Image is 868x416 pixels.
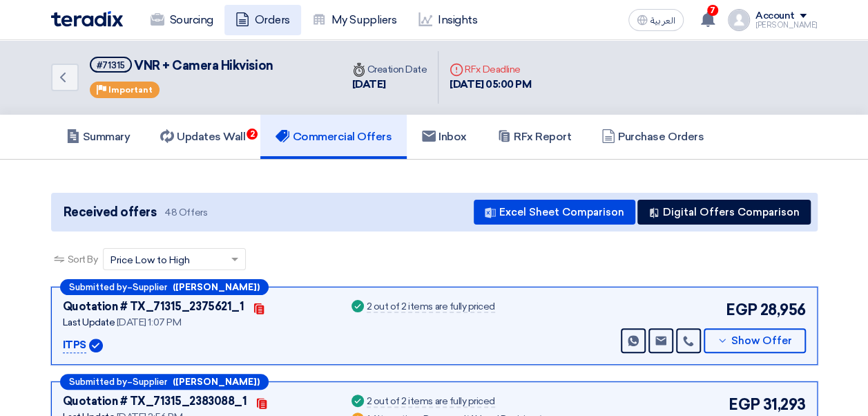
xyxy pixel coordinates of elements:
[97,61,125,70] div: #71315
[90,57,273,74] h5: VNR + Camera Hikvision
[164,206,207,219] span: 48 Offers
[760,299,805,321] span: 28,956
[108,85,153,95] span: Important
[173,283,260,292] b: ([PERSON_NAME])
[68,252,98,267] span: Sort By
[145,115,260,159] a: Updates Wall2
[117,316,181,328] span: [DATE] 1:07 PM
[134,58,273,73] span: VNR + Camera Hikvision
[89,339,103,352] img: Verified Account
[160,130,245,144] h5: Updates Wall
[726,299,758,321] span: EGP
[755,21,818,29] div: [PERSON_NAME]
[762,393,805,416] span: 31,293
[133,283,167,292] span: Supplier
[276,130,392,144] h5: Commercial Offers
[586,115,719,159] a: Purchase Orders
[601,130,704,144] h5: Purchase Orders
[755,10,795,22] div: Account
[422,130,467,144] h5: Inbox
[63,337,86,354] p: ITPS
[301,5,407,35] a: My Suppliers
[497,130,571,144] h5: RFx Report
[367,302,495,313] div: 2 out of 2 items are fully priced
[731,336,792,346] span: Show Offer
[707,5,718,16] span: 7
[64,203,157,222] span: Received offers
[224,5,301,35] a: Orders
[474,200,635,225] button: Excel Sheet Comparison
[247,129,258,140] span: 2
[69,377,127,386] span: Submitted by
[51,115,146,159] a: Summary
[637,200,811,225] button: Digital Offers Comparison
[63,299,244,315] div: Quotation # TX_71315_2375621_1
[260,115,407,159] a: Commercial Offers
[139,5,224,35] a: Sourcing
[63,316,115,328] span: Last Update
[60,374,269,390] div: –
[450,77,531,93] div: [DATE] 05:00 PM
[407,115,482,159] a: Inbox
[352,62,427,77] div: Creation Date
[51,11,123,27] img: Teradix logo
[450,62,531,77] div: RFx Deadline
[60,279,269,295] div: –
[628,9,684,31] button: العربية
[704,328,806,353] button: Show Offer
[728,9,750,31] img: profile_test.png
[367,397,495,408] div: 2 out of 2 items are fully priced
[650,16,675,26] span: العربية
[110,253,190,267] span: Price Low to High
[66,130,131,144] h5: Summary
[482,115,586,159] a: RFx Report
[133,377,167,386] span: Supplier
[173,377,260,386] b: ([PERSON_NAME])
[69,283,127,292] span: Submitted by
[729,393,760,416] span: EGP
[352,77,427,93] div: [DATE]
[407,5,488,35] a: Insights
[63,393,247,410] div: Quotation # TX_71315_2383088_1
